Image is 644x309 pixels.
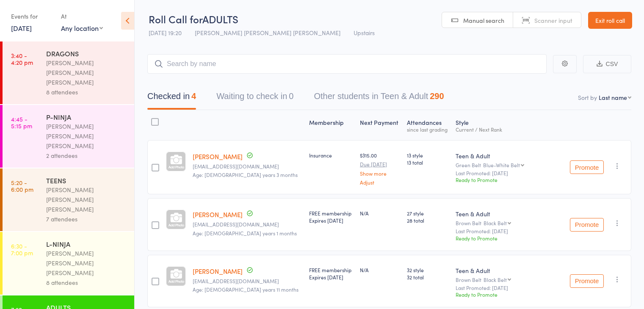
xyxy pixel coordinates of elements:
[360,266,400,273] div: N/A
[588,12,632,29] a: Exit roll call
[599,93,627,102] div: Last name
[149,28,182,37] span: [DATE] 19:20
[456,127,561,132] div: Current / Next Rank
[463,16,504,25] span: Manual search
[216,87,293,110] button: Waiting to check in0
[193,229,297,237] span: Age: [DEMOGRAPHIC_DATA] years 1 months
[46,151,127,160] div: 2 attendees
[46,49,127,58] div: DRAGONS
[456,235,561,242] div: Ready to Promote
[456,162,561,168] div: Green Belt
[46,185,127,214] div: [PERSON_NAME] [PERSON_NAME] [PERSON_NAME]
[456,210,561,218] div: Teen & Adult
[456,291,561,298] div: Ready to Promote
[11,179,33,193] time: 5:20 - 6:00 pm
[456,152,561,160] div: Teen & Adult
[193,221,302,227] small: pawarkamal81@gmail.com
[360,152,400,185] div: $315.00
[534,16,572,25] span: Scanner input
[430,91,444,101] div: 290
[407,210,449,217] span: 27 style
[11,23,32,33] a: [DATE]
[578,93,597,102] label: Sort by
[583,55,631,73] button: CSV
[570,274,604,288] button: Promote
[11,9,53,23] div: Events for
[46,248,127,278] div: [PERSON_NAME] [PERSON_NAME] [PERSON_NAME]
[407,127,449,132] div: since last grading
[147,87,196,110] button: Checked in4
[46,176,127,185] div: TEENS
[309,266,353,281] div: FREE membership
[407,159,449,166] span: 13 total
[195,28,340,37] span: [PERSON_NAME] [PERSON_NAME] [PERSON_NAME]
[456,176,561,183] div: Ready to Promote
[570,160,604,174] button: Promote
[191,91,196,101] div: 4
[193,152,243,161] a: [PERSON_NAME]
[404,114,453,136] div: Atten­dances
[306,114,357,136] div: Membership
[357,114,404,136] div: Next Payment
[309,273,353,281] div: Expires [DATE]
[11,116,32,129] time: 4:45 - 5:15 pm
[61,9,103,23] div: At
[407,152,449,159] span: 13 style
[193,210,243,219] a: [PERSON_NAME]
[289,91,293,101] div: 0
[570,218,604,232] button: Promote
[456,277,561,282] div: Brown Belt
[149,12,202,26] span: Roll Call for
[456,228,561,234] small: Last Promoted: [DATE]
[193,171,298,178] span: Age: [DEMOGRAPHIC_DATA] years 3 months
[3,232,134,295] a: 6:30 -7:00 pmL-NINJA[PERSON_NAME] [PERSON_NAME] [PERSON_NAME]8 attendees
[360,179,400,185] a: Adjust
[46,239,127,248] div: L-NINJA
[452,114,564,136] div: Style
[483,162,520,168] div: Blue-White Belt
[46,112,127,121] div: P-NINJA
[407,266,449,273] span: 32 style
[484,277,507,282] div: Black Belt
[354,28,375,37] span: Upstairs
[11,52,33,66] time: 3:40 - 4:20 pm
[3,41,134,104] a: 3:40 -4:20 pmDRAGONS[PERSON_NAME] [PERSON_NAME] [PERSON_NAME]8 attendees
[3,168,134,231] a: 5:20 -6:00 pmTEENS[PERSON_NAME] [PERSON_NAME] [PERSON_NAME]7 attendees
[456,220,561,226] div: Brown Belt
[456,266,561,275] div: Teen & Adult
[3,105,134,168] a: 4:45 -5:15 pmP-NINJA[PERSON_NAME] [PERSON_NAME] [PERSON_NAME]2 attendees
[193,267,243,276] a: [PERSON_NAME]
[484,220,507,226] div: Black Belt
[360,161,400,167] small: Due [DATE]
[46,214,127,224] div: 7 attendees
[46,58,127,87] div: [PERSON_NAME] [PERSON_NAME] [PERSON_NAME]
[360,171,400,176] a: Show more
[193,278,302,284] small: pawarkamal81@gmail.com
[309,210,353,224] div: FREE membership
[456,285,561,291] small: Last Promoted: [DATE]
[193,163,302,169] small: flora4ed@yahoo.com.au
[360,210,400,217] div: N/A
[407,273,449,281] span: 32 total
[309,152,353,159] div: Insurance
[46,121,127,151] div: [PERSON_NAME] [PERSON_NAME] [PERSON_NAME]
[46,278,127,287] div: 8 attendees
[46,87,127,97] div: 8 attendees
[314,87,444,110] button: Other students in Teen & Adult290
[147,54,547,74] input: Search by name
[61,23,103,33] div: Any location
[193,286,299,293] span: Age: [DEMOGRAPHIC_DATA] years 11 months
[407,217,449,224] span: 28 total
[11,243,33,256] time: 6:30 - 7:00 pm
[202,12,238,26] span: ADULTS
[456,170,561,176] small: Last Promoted: [DATE]
[309,217,353,224] div: Expires [DATE]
